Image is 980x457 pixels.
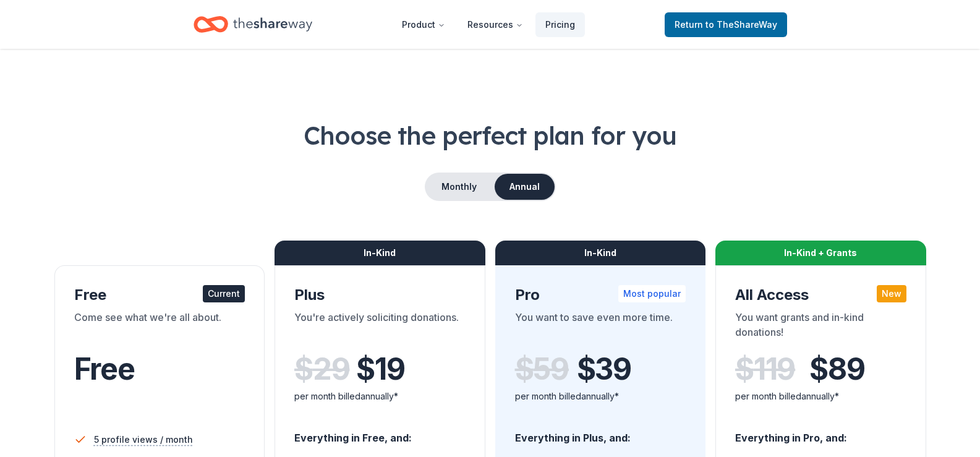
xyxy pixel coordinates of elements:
[515,420,686,446] div: Everything in Plus, and:
[515,389,686,404] div: per month billed annually*
[294,420,466,446] div: Everything in Free, and:
[356,352,404,387] span: $ 19
[74,351,135,387] span: Free
[715,241,926,265] div: In-Kind + Grants
[618,285,686,302] div: Most popular
[665,12,787,37] a: Returnto TheShareWay
[392,12,455,37] button: Product
[294,310,466,344] div: You're actively soliciting donations.
[495,174,555,200] button: Annual
[275,241,485,265] div: In-Kind
[294,285,466,305] div: Plus
[735,310,906,344] div: You want grants and in-kind donations!
[294,389,466,404] div: per month billed annually*
[735,420,906,446] div: Everything in Pro, and:
[809,352,864,387] span: $ 89
[515,310,686,344] div: You want to save even more time.
[94,432,193,447] span: 5 profile views / month
[392,10,585,39] nav: Main
[535,12,585,37] a: Pricing
[74,310,245,344] div: Come see what we're all about.
[203,285,245,302] div: Current
[877,285,906,302] div: New
[735,389,906,404] div: per month billed annually*
[675,17,777,32] span: Return
[495,241,706,265] div: In-Kind
[705,19,777,30] span: to TheShareWay
[194,10,312,39] a: Home
[515,285,686,305] div: Pro
[74,285,245,305] div: Free
[49,118,931,153] h1: Choose the perfect plan for you
[577,352,631,387] span: $ 39
[426,174,492,200] button: Monthly
[735,285,906,305] div: All Access
[458,12,533,37] button: Resources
